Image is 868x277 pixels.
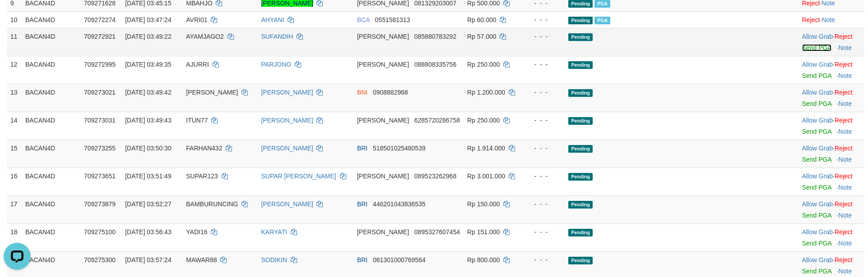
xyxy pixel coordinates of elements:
span: Copy 085880783292 to clipboard [414,33,456,40]
a: Reject [835,145,853,152]
span: AYAMJAGO2 [186,33,224,40]
td: BACAN4D [22,56,80,84]
a: Reject [835,89,853,96]
span: [PERSON_NAME] [357,61,409,68]
td: · [798,56,864,84]
span: Pending [568,201,593,209]
span: [DATE] 03:50:30 [125,145,171,152]
a: Allow Grab [802,89,833,96]
span: · [802,33,835,40]
span: YADI16 [186,228,207,236]
a: Note [839,268,852,275]
span: [DATE] 03:56:43 [125,228,171,236]
td: · [798,140,864,168]
span: 709273651 [84,173,116,180]
button: Open LiveChat chat widget [4,4,31,31]
div: - - - [525,32,561,41]
div: - - - [525,227,561,236]
span: Rp 57.000 [467,33,497,40]
span: [PERSON_NAME] [186,89,238,96]
span: Copy 518501025480539 to clipboard [373,145,426,152]
td: 10 [7,11,22,28]
td: · [798,28,864,56]
td: 18 [7,223,22,251]
span: 709272995 [84,61,116,68]
a: Send PGA [802,240,831,247]
div: - - - [525,255,561,264]
td: BACAN4D [22,84,80,112]
a: SUFANDIH [261,33,293,40]
a: Send PGA [802,72,831,79]
a: Send PGA [802,184,831,191]
a: Allow Grab [802,173,833,180]
a: Note [839,44,852,51]
a: Send PGA [802,100,831,107]
a: Note [839,184,852,191]
td: 15 [7,140,22,168]
span: [DATE] 03:52:27 [125,200,171,208]
a: Note [839,240,852,247]
span: · [802,89,835,96]
span: Pending [568,257,593,264]
td: · [798,168,864,195]
span: Copy 089523262968 to clipboard [414,173,456,180]
span: Rp 1.914.000 [467,145,505,152]
span: 709273255 [84,145,116,152]
a: Send PGA [802,156,831,163]
span: Pending [568,33,593,41]
a: Reject [835,61,853,68]
a: Reject [835,256,853,263]
div: - - - [525,172,561,181]
span: BAMBURUNCING [186,200,238,208]
span: Pending [568,173,593,181]
div: - - - [525,88,561,97]
span: BRI [357,200,367,208]
a: [PERSON_NAME] [261,200,313,208]
span: BRI [357,145,367,152]
span: Copy 0908882968 to clipboard [373,89,408,96]
td: 12 [7,56,22,84]
span: · [802,256,835,263]
a: Reject [802,16,820,23]
td: 14 [7,112,22,140]
span: 709273031 [84,117,116,124]
td: BACAN4D [22,11,80,28]
span: 709272921 [84,33,116,40]
td: BACAN4D [22,168,80,195]
a: Reject [835,200,853,208]
div: - - - [525,116,561,125]
div: - - - [525,15,561,24]
a: Send PGA [802,268,831,275]
td: BACAN4D [22,28,80,56]
span: Pending [568,145,593,153]
a: Note [839,100,852,107]
span: Copy 088808335756 to clipboard [414,61,456,68]
a: Send PGA [802,212,831,219]
a: Allow Grab [802,256,833,263]
div: - - - [525,200,561,209]
td: 11 [7,28,22,56]
span: 709275100 [84,228,116,236]
a: Allow Grab [802,33,833,40]
td: 17 [7,195,22,223]
span: [DATE] 03:47:24 [125,16,171,23]
span: [DATE] 03:51:49 [125,173,171,180]
a: [PERSON_NAME] [261,117,313,124]
td: · [798,112,864,140]
span: · [802,173,835,180]
span: Rp 250.000 [467,117,500,124]
div: - - - [525,60,561,69]
span: Rp 250.000 [467,61,500,68]
td: · [798,195,864,223]
a: Note [822,16,835,23]
span: [PERSON_NAME] [357,33,409,40]
span: FARHAN432 [186,145,222,152]
td: BACAN4D [22,140,80,168]
a: Send PGA [802,128,831,135]
a: SODIKIN [261,256,288,263]
span: · [802,61,835,68]
span: BRI [357,256,367,263]
span: Rp 1.200.000 [467,89,505,96]
span: 709272274 [84,16,116,23]
a: Reject [835,33,853,40]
